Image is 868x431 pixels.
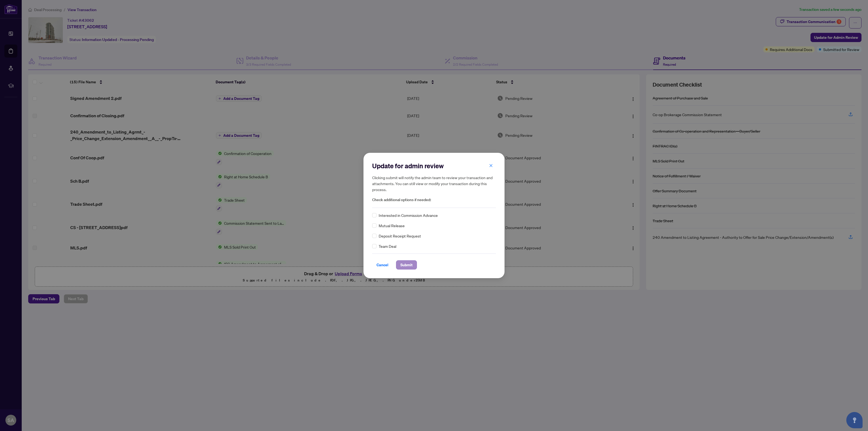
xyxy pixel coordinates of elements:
[372,161,496,170] h2: Update for admin review
[379,243,396,249] span: Team Deal
[379,223,405,229] span: Mutual Release
[396,260,417,270] button: Submit
[379,233,421,239] span: Deposit Receipt Request
[372,175,496,192] h5: Clicking submit will notify the admin team to review your transaction and attachments. You can st...
[376,261,388,269] span: Cancel
[400,261,413,269] span: Submit
[372,197,496,203] span: Check additional options if needed:
[489,164,493,167] span: close
[846,412,863,428] button: Open asap
[372,260,393,270] button: Cancel
[379,212,438,218] span: Interested in Commission Advance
